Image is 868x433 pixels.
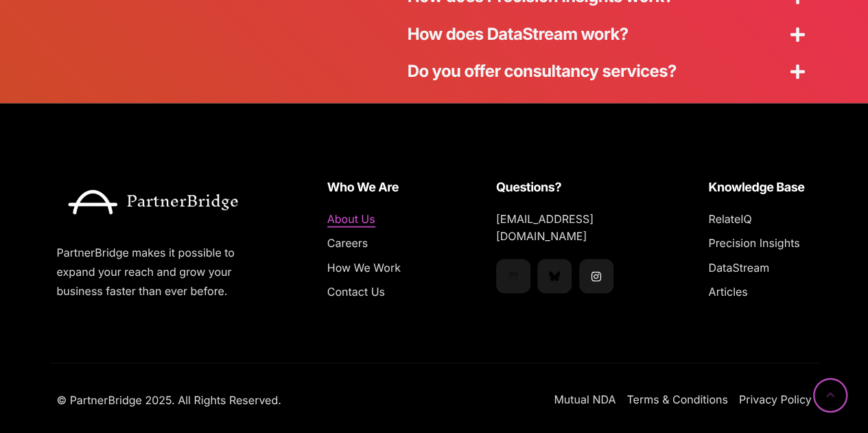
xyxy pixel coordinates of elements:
[327,259,401,277] a: How We Work
[496,210,643,245] a: [EMAIL_ADDRESS][DOMAIN_NAME]
[739,390,812,408] a: Privacy Policy
[394,15,819,52] h3: How does DataStream work?
[496,178,643,196] h5: Questions?
[708,210,751,228] a: RelateIQ
[57,242,245,300] p: PartnerBridge makes it possible to expand your reach and grow your business faster than ever before.
[708,259,769,277] a: DataStream
[327,234,368,252] a: Careers
[327,283,385,301] a: Contact Us
[708,234,799,252] a: Precision Insights
[408,23,629,43] a: How does DataStream work?
[708,178,811,196] h5: Knowledge Base
[57,390,500,409] p: © PartnerBridge 2025. All Rights Reserved.
[408,60,677,80] a: Do you offer consultancy services?
[537,259,572,293] a: Bluesky
[708,283,747,301] a: Articles
[394,52,819,89] h3: Do you offer consultancy services?
[626,390,727,408] a: Terms & Conditions
[554,390,615,408] a: Mutual NDA
[496,259,530,293] a: Substack
[327,210,375,228] a: About Us
[579,259,613,293] a: Instagram
[327,178,430,196] h5: Who We Are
